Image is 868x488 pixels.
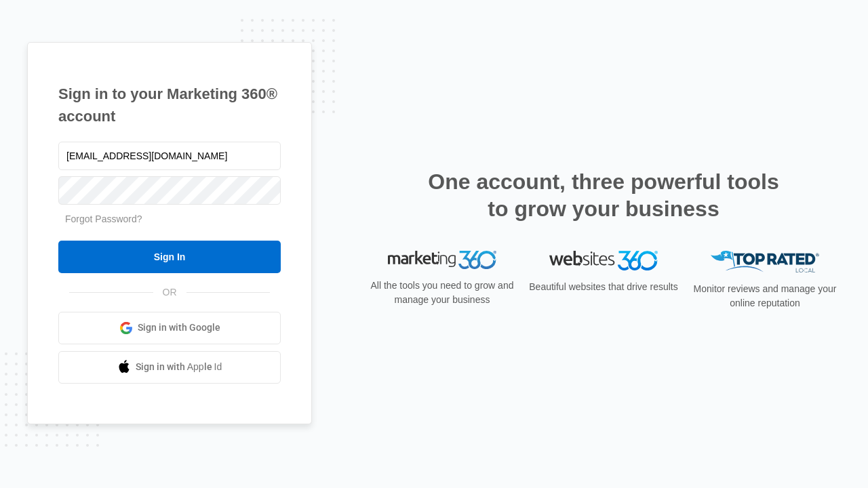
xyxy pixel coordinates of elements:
[138,321,220,335] span: Sign in with Google
[58,83,281,127] h1: Sign in to your Marketing 360® account
[424,168,783,222] h2: One account, three powerful tools to grow your business
[549,251,658,270] img: Websites 360
[689,282,841,310] p: Monitor reviews and manage your online reputation
[153,285,186,300] span: OR
[528,280,679,294] p: Beautiful websites that drive results
[65,213,142,224] a: Forgot Password?
[58,312,281,344] a: Sign in with Google
[58,241,281,273] input: Sign In
[136,360,222,374] span: Sign in with Apple Id
[58,142,281,170] input: Email
[366,279,518,307] p: All the tools you need to grow and manage your business
[711,251,819,273] img: Top Rated Local
[58,351,281,384] a: Sign in with Apple Id
[388,251,496,270] img: Marketing 360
